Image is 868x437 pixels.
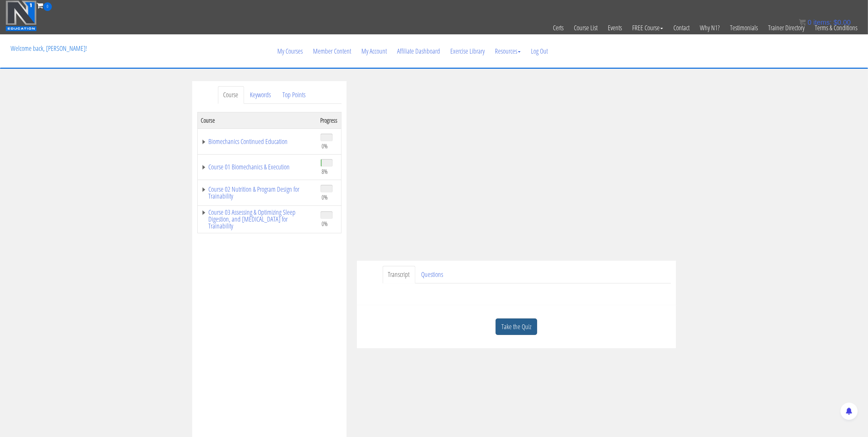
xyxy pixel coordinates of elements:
span: items: [813,19,832,26]
a: Take the Quiz [496,318,537,335]
img: icon11.png [799,19,806,26]
a: Transcript [383,266,415,283]
th: Course [197,112,317,128]
th: Progress [317,112,342,128]
a: Course [218,86,244,104]
span: 0% [322,193,328,201]
a: Exercise Library [445,35,490,68]
a: Top Points [277,86,311,104]
a: Log Out [526,35,553,68]
span: 0 [43,2,52,11]
a: Questions [416,266,449,283]
a: Keywords [245,86,277,104]
a: Course 01 Biomechanics & Execution [201,164,314,170]
a: Course List [569,11,603,45]
a: Course 02 Nutrition & Program Design for Trainability [201,186,314,200]
a: Why N1? [695,11,725,45]
a: Terms & Conditions [810,11,863,45]
a: Affiliate Dashboard [392,35,445,68]
a: FREE Course [627,11,668,45]
a: Biomechanics Continued Education [201,138,314,145]
a: My Courses [272,35,308,68]
a: My Account [356,35,392,68]
a: Trainer Directory [763,11,810,45]
a: Course 03 Assessing & Optimizing Sleep Digestion, and [MEDICAL_DATA] for Trainability [201,209,314,229]
span: 0% [322,142,328,150]
span: 0 [808,19,811,26]
a: Certs [548,11,569,45]
a: 0 items: $0.00 [799,19,851,26]
span: 8% [322,168,328,175]
a: Contact [668,11,695,45]
span: $ [834,19,837,26]
a: Events [603,11,627,45]
a: Resources [490,35,526,68]
a: Testimonials [725,11,763,45]
img: n1-education [5,0,37,31]
bdi: 0.00 [834,19,851,26]
a: 0 [37,1,52,10]
span: 0% [322,220,328,227]
a: Member Content [308,35,356,68]
p: Welcome back, [PERSON_NAME]! [5,35,92,62]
